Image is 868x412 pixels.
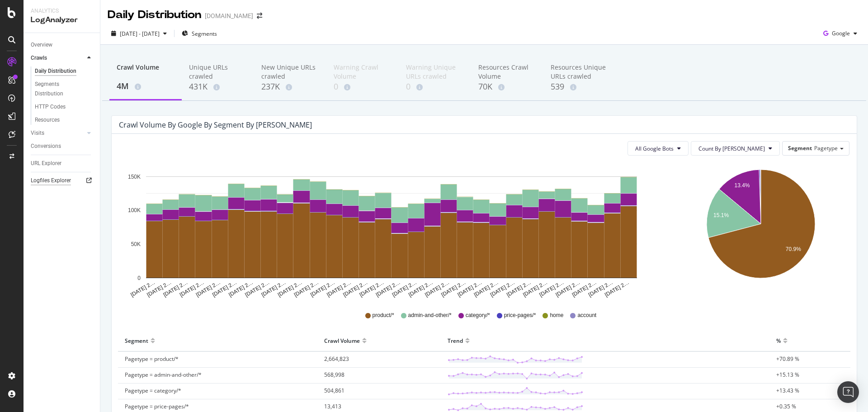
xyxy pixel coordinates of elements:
[551,81,609,93] div: 539
[35,66,76,76] div: Daily Distribution
[698,145,765,152] span: Count By Day
[786,246,801,252] text: 70.9%
[837,381,859,403] div: Open Intercom Messenger
[406,63,464,81] div: Warning Unique URLs crawled
[334,81,392,93] div: 0
[125,355,179,363] span: Pagetype = product/*
[324,355,349,363] span: 2,664,823
[776,371,799,379] span: +15.13 %
[635,145,674,152] span: All Google Bots
[776,403,796,410] span: +0.35 %
[31,159,94,168] a: URL Explorer
[448,333,463,348] div: Trend
[120,30,160,38] span: [DATE] - [DATE]
[324,387,344,394] span: 504,861
[108,7,201,23] div: Daily Distribution
[261,81,319,93] div: 237K
[192,30,217,38] span: Segments
[31,142,61,151] div: Conversions
[125,371,202,379] span: Pagetype = admin-and-other/*
[324,403,341,410] span: 13,413
[324,333,360,348] div: Crawl Volume
[734,183,750,189] text: 13.4%
[627,141,689,156] button: All Google Bots
[776,333,781,348] div: %
[324,371,344,379] span: 568,998
[373,312,394,319] span: product/*
[408,312,452,319] span: admin-and-other/*
[257,13,262,19] div: arrow-right-arrow-left
[125,387,181,394] span: Pagetype = category/*
[125,403,189,410] span: Pagetype = price-pages/*
[31,142,94,151] a: Conversions
[117,81,175,92] div: 4M
[713,212,729,218] text: 15.1%
[128,208,141,214] text: 100K
[31,176,94,185] a: Logfiles Explorer
[35,102,66,112] div: HTTP Codes
[35,80,94,99] a: Segments Distribution
[119,163,665,298] svg: A chart.
[577,312,596,319] span: account
[31,128,44,138] div: Visits
[35,66,94,76] a: Daily Distribution
[478,81,536,93] div: 70K
[406,81,464,93] div: 0
[504,312,536,319] span: price-pages/*
[31,176,71,185] div: Logfiles Explorer
[31,53,85,63] a: Crawls
[466,312,490,319] span: category/*
[261,63,319,81] div: New Unique URLs crawled
[117,63,175,80] div: Crawl Volume
[178,26,221,41] button: Segments
[205,11,253,20] div: [DOMAIN_NAME]
[674,163,848,298] svg: A chart.
[35,115,94,125] a: Resources
[189,81,247,93] div: 431K
[128,174,141,180] text: 150K
[35,80,85,99] div: Segments Distribution
[31,15,93,25] div: LogAnalyzer
[125,333,148,348] div: Segment
[334,63,392,81] div: Warning Crawl Volume
[108,26,170,41] button: [DATE] - [DATE]
[137,275,141,281] text: 0
[119,120,312,129] div: Crawl Volume by google by Segment by [PERSON_NAME]
[478,63,536,81] div: Resources Crawl Volume
[31,159,61,168] div: URL Explorer
[131,241,141,247] text: 50K
[189,63,247,81] div: Unique URLs crawled
[814,144,838,152] span: Pagetype
[31,53,47,63] div: Crawls
[31,40,94,50] a: Overview
[776,355,799,363] span: +70.89 %
[820,26,861,41] button: Google
[35,115,60,125] div: Resources
[31,40,52,50] div: Overview
[832,29,850,37] span: Google
[31,128,85,138] a: Visits
[788,144,812,152] span: Segment
[691,141,780,156] button: Count By [PERSON_NAME]
[35,102,94,112] a: HTTP Codes
[31,7,93,15] div: Analytics
[776,387,799,394] span: +13.43 %
[551,63,609,81] div: Resources Unique URLs crawled
[550,312,563,319] span: home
